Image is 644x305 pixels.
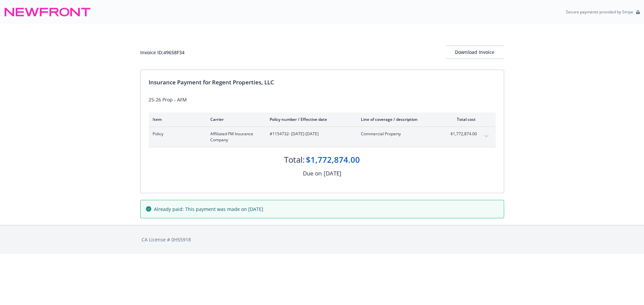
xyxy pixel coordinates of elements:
div: PolicyAffiliated FM Insurance Company#1154732- [DATE]-[DATE]Commercial Property$1,772,874.00expan... [149,127,496,147]
span: Affiliated FM Insurance Company [210,131,259,143]
div: $1,772,874.00 [306,154,360,165]
span: Commercial Property [361,131,440,137]
div: Due on [303,169,322,178]
div: Line of coverage / description [361,117,440,122]
div: Policy number / Effective date [270,117,350,122]
span: #1154732 - [DATE]-[DATE] [270,131,350,137]
button: expand content [481,131,492,142]
button: Download Invoice [445,46,504,59]
span: Policy [153,131,200,137]
div: Download Invoice [445,46,504,59]
div: Total: [284,154,305,165]
div: Carrier [210,117,259,122]
div: Invoice ID: 49658F34 [140,49,184,56]
div: Insurance Payment for Regent Properties, LLC [149,78,496,87]
p: Secure payments provided by Stripe [566,9,633,15]
div: 25-26 Prop - AFM [149,96,496,103]
div: Total cost [450,117,476,122]
div: [DATE] [324,169,341,178]
span: Already paid: This payment was made on [DATE] [154,206,263,213]
div: CA License # 0H55918 [142,236,503,243]
span: $1,772,874.00 [450,131,476,137]
div: Item [153,117,200,122]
